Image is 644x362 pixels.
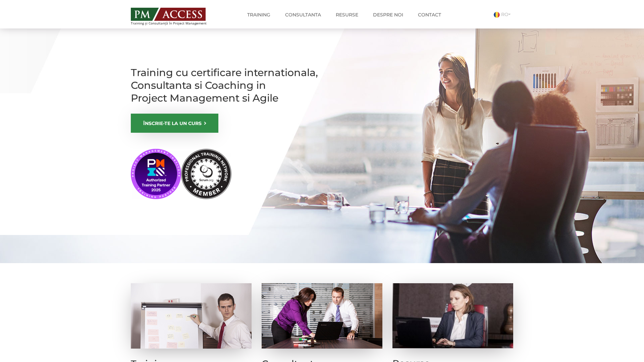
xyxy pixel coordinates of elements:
[392,283,513,348] img: Resurse
[131,6,219,25] a: Training și Consultanță în Project Management
[331,8,363,21] a: Resurse
[368,8,408,21] a: Despre noi
[242,8,275,21] a: Training
[131,283,252,349] img: Training
[494,12,500,18] img: Romana
[131,149,231,199] img: PMI
[262,283,382,349] img: Consultanta
[131,21,219,25] span: Training și Consultanță în Project Management
[131,114,218,133] a: ÎNSCRIE-TE LA UN CURS
[413,8,446,21] a: Contact
[131,66,319,105] h1: Training cu certificare internationala, Consultanta si Coaching in Project Management si Agile
[494,11,513,17] a: RO
[131,8,206,21] img: PM ACCESS - Echipa traineri si consultanti certificati PMP: Narciss Popescu, Mihai Olaru, Monica ...
[280,8,326,21] a: Consultanta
